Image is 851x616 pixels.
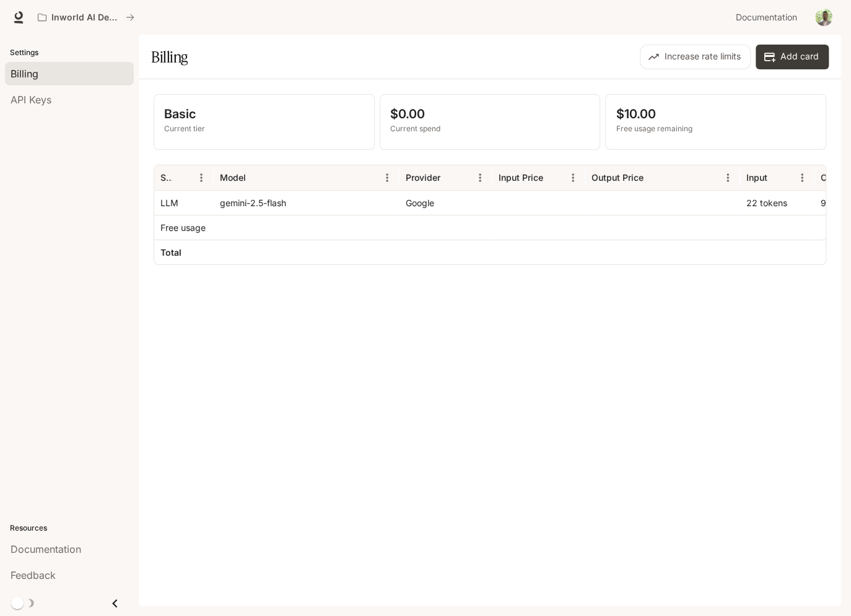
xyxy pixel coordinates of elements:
button: All workspaces [32,5,140,30]
img: User avatar [815,9,832,26]
a: Documentation [731,5,806,30]
p: Free usage remaining [616,123,816,134]
button: Menu [192,168,211,187]
div: Output Price [591,172,644,183]
p: Basic [164,105,364,123]
span: Documentation [736,10,797,25]
button: Menu [378,168,396,187]
button: User avatar [811,5,836,30]
button: Add card [756,45,829,69]
p: Free usage [160,222,206,234]
div: Model [220,172,246,183]
div: 22 tokens [740,190,814,215]
p: LLM [160,197,178,209]
button: Sort [769,168,787,187]
button: Sort [544,168,563,187]
button: Sort [645,168,663,187]
h1: Billing [151,45,188,69]
div: Input [746,172,767,183]
button: Menu [793,168,811,187]
p: Current spend [390,123,590,134]
p: $0.00 [390,105,590,123]
div: Service [160,172,172,183]
div: Output [821,172,847,183]
p: Current tier [164,123,364,134]
div: Google [399,190,492,215]
button: Sort [247,168,266,187]
div: Provider [406,172,440,183]
div: Input Price [499,172,543,183]
p: $10.00 [616,105,816,123]
p: Inworld AI Demos [51,12,121,23]
button: Menu [471,168,489,187]
button: Sort [173,168,192,187]
div: gemini-2.5-flash [214,190,399,215]
button: Increase rate limits [640,45,751,69]
h6: Total [160,246,181,259]
button: Menu [564,168,582,187]
button: Menu [718,168,737,187]
button: Sort [442,168,460,187]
